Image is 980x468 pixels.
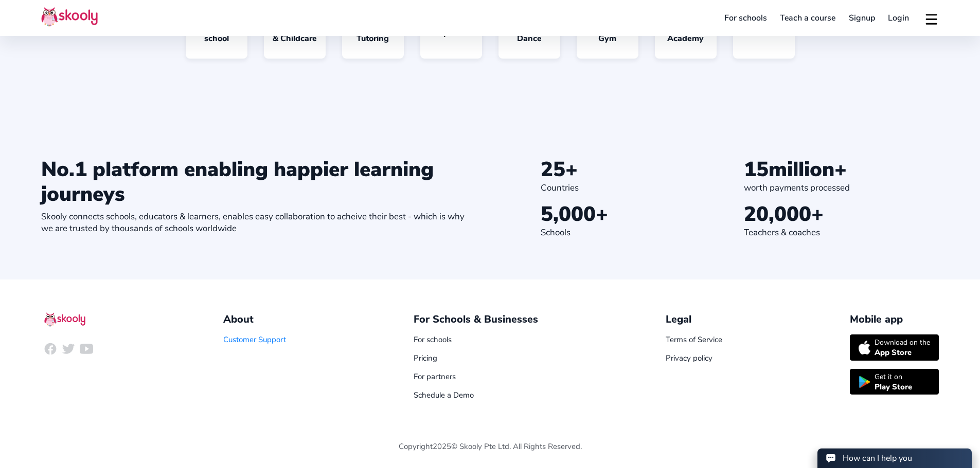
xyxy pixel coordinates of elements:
[666,334,722,345] a: Terms of Service
[41,342,59,359] a: logo facebook
[414,353,437,363] a: Pricing
[882,10,916,26] a: Login
[859,341,870,354] img: icon-apple
[77,342,95,359] a: logo youtube
[541,227,736,238] div: Schools
[44,312,85,327] img: Skooly
[850,334,939,361] a: Download on theApp Store
[414,371,456,382] a: For partners
[41,7,98,27] img: Skooly
[842,10,882,26] a: Signup
[41,400,939,468] div: Copyright © Skooly Pte Ltd. All Rights Reserved.
[875,338,930,347] div: Download on the
[80,342,93,355] ion-icon: logo youtube
[859,376,870,388] img: icon-playstore
[433,441,451,452] span: 2025
[414,334,452,345] a: For schools
[744,182,939,194] div: worth payments processed
[744,156,769,183] span: 15
[744,200,811,228] span: 20,000
[223,312,286,326] div: About
[414,390,474,400] a: Schedule a Demo
[541,157,736,182] div: +
[875,347,930,358] div: App Store
[41,211,467,234] div: Skooly connects schools, educators & learners, enables easy collaboration to acheive their best -...
[850,369,939,395] a: Get it onPlay Store
[41,157,467,207] div: No.1 platform enabling happier learning journeys
[541,200,596,228] span: 5,000
[850,312,939,326] div: Mobile app
[62,342,75,355] ion-icon: logo twitter
[718,10,774,26] a: For schools
[223,334,286,345] a: Customer Support
[541,182,736,194] div: Countries
[666,312,722,326] div: Legal
[414,312,538,326] div: For Schools & Businesses
[875,372,912,382] div: Get it on
[59,342,77,359] a: logo twitter
[541,156,565,183] span: 25
[744,227,939,238] div: Teachers & coaches
[773,10,842,26] a: Teach a course
[44,342,57,355] ion-icon: logo facebook
[666,353,712,363] a: Privacy policy
[744,157,939,182] div: million+
[744,202,939,227] div: +
[924,10,939,27] button: menu outline
[875,382,912,392] div: Play Store
[541,202,736,227] div: +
